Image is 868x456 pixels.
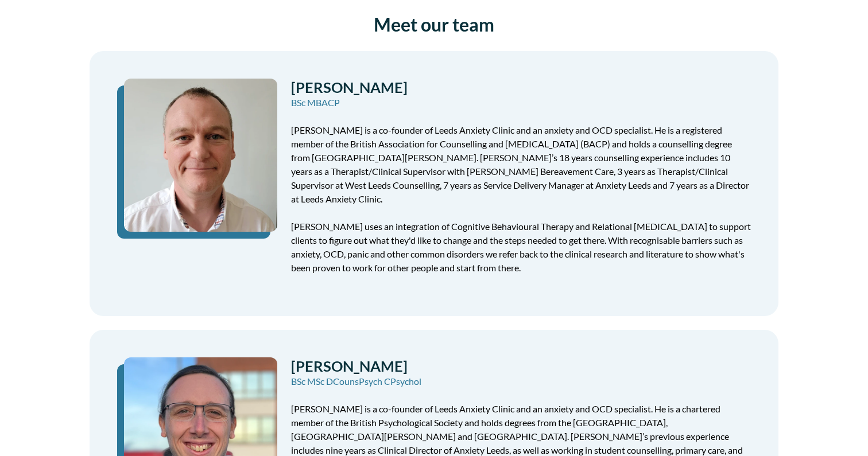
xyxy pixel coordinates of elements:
[291,79,751,96] h2: [PERSON_NAME]
[291,220,751,275] p: [PERSON_NAME] uses an integration of Cognitive Behavioural Therapy and Relational [MEDICAL_DATA] ...
[291,375,751,388] p: BSc MSc DCounsPsych CPsychol
[291,123,751,206] p: [PERSON_NAME] is a co-founder of Leeds Anxiety Clinic and an anxiety and OCD specialist. He is a ...
[124,79,277,232] img: Chris Osborne
[291,357,751,375] h2: [PERSON_NAME]
[90,13,778,36] h2: Meet our team
[291,96,751,110] p: BSc MBACP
